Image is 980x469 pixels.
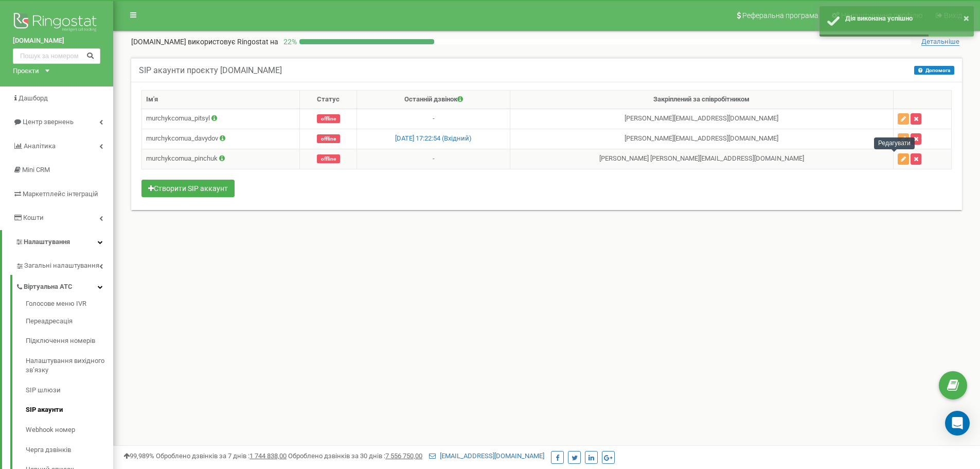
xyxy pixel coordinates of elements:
a: Webhook номер [26,420,113,440]
span: Дашборд [19,94,48,102]
span: 99,989% [123,452,154,460]
img: Ringostat logo [13,10,100,36]
span: Маркетплейс інтеграцій [23,190,98,198]
span: Налаштування [24,238,70,246]
td: - [357,109,510,129]
button: × [964,11,969,26]
a: SIP шлюзи [26,380,113,401]
p: [DOMAIN_NAME] [131,37,278,47]
div: Редагувати [874,137,915,149]
button: Допомога [914,66,954,75]
button: Редагувати [898,153,909,165]
td: [PERSON_NAME] [PERSON_NAME][EMAIL_ADDRESS][DOMAIN_NAME] [510,149,894,169]
a: [DATE] 17:22:54 (Вхідний) [395,134,472,142]
a: Налаштування [2,230,113,254]
td: murchykcomua_davydov [142,129,300,149]
p: 22 % [278,37,299,47]
th: Ім'я [142,91,300,109]
a: Голосове меню IVR [26,299,113,311]
td: murchykcomua_pitsyl [142,109,300,129]
span: Центр звернень [23,118,74,126]
td: murchykcomua_pinchuk [142,149,300,169]
span: Кошти [23,214,44,221]
input: Пошук за номером [13,48,100,64]
th: Останній дзвінок [357,91,510,109]
a: Підключення номерів [26,331,113,351]
td: [PERSON_NAME] [EMAIL_ADDRESS][DOMAIN_NAME] [510,109,894,129]
span: Аналiтика [24,142,56,150]
button: Видалити [911,153,921,165]
span: offline [317,134,340,143]
th: Статус [299,91,357,109]
span: Загальні налаштування [24,261,99,271]
a: Налаштування вихідного зв’язку [26,351,113,380]
span: Mini CRM [22,166,50,173]
div: Open Intercom Messenger [945,411,970,436]
span: offline [317,154,340,163]
u: 7 556 750,00 [385,452,422,460]
h5: SIP акаунти проєкту [DOMAIN_NAME] [139,66,282,75]
span: Реферальна програма [742,11,818,20]
a: SIP акаунти [26,400,113,420]
span: offline [317,114,340,123]
a: [DOMAIN_NAME] [13,36,100,46]
button: Створити SIP аккаунт [141,180,235,197]
span: використовує Ringostat на [188,38,278,46]
div: Дія виконана успішно [845,14,966,24]
a: Загальні налаштування [15,254,113,275]
a: Віртуальна АТС [15,275,113,296]
span: Віртуальна АТС [24,282,73,292]
div: Проєкти [13,66,39,76]
u: 1 744 838,00 [250,452,287,460]
td: - [357,149,510,169]
a: Черга дзвінків [26,440,113,460]
td: [PERSON_NAME] [EMAIL_ADDRESS][DOMAIN_NAME] [510,129,894,149]
span: Оброблено дзвінків за 7 днів : [156,452,287,460]
th: Закріплений за співробітником [510,91,894,109]
span: Оброблено дзвінків за 30 днів : [288,452,422,460]
a: [EMAIL_ADDRESS][DOMAIN_NAME] [429,452,544,460]
span: Детальніше [921,38,959,46]
a: Переадресація [26,311,113,332]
